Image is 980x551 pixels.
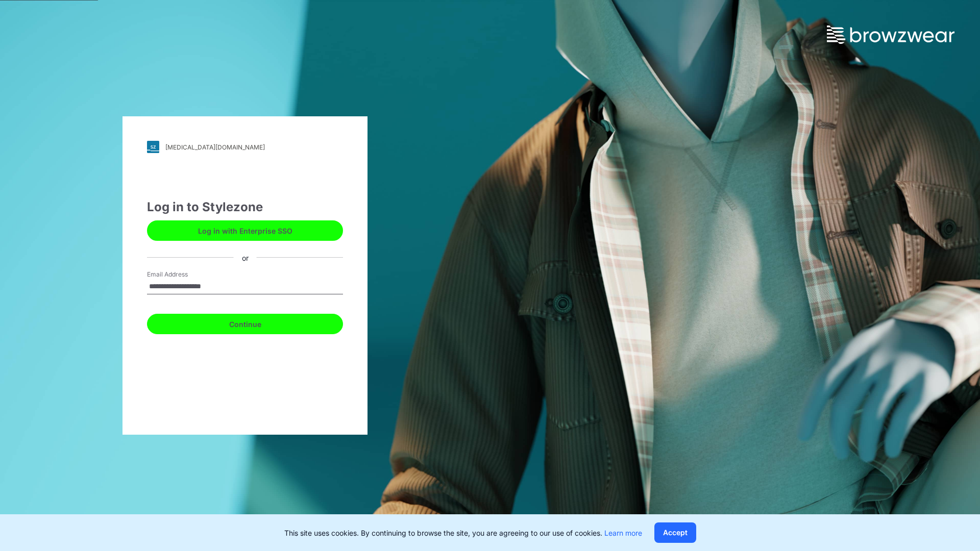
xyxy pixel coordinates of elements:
img: browzwear-logo.73288ffb.svg [827,26,954,44]
a: Learn more [604,529,642,537]
img: svg+xml;base64,PHN2ZyB3aWR0aD0iMjgiIGhlaWdodD0iMjgiIHZpZXdCb3g9IjAgMCAyOCAyOCIgZmlsbD0ibm9uZSIgeG... [147,141,159,153]
a: [MEDICAL_DATA][DOMAIN_NAME] [147,141,343,153]
div: Log in to Stylezone [147,198,343,216]
label: Email Address [147,270,218,279]
button: Continue [147,314,343,334]
button: Log in with Enterprise SSO [147,220,343,241]
button: Accept [654,522,696,543]
div: [MEDICAL_DATA][DOMAIN_NAME] [165,143,265,151]
p: This site uses cookies. By continuing to browse the site, you are agreeing to our use of cookies. [284,528,642,538]
div: or [234,252,257,263]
